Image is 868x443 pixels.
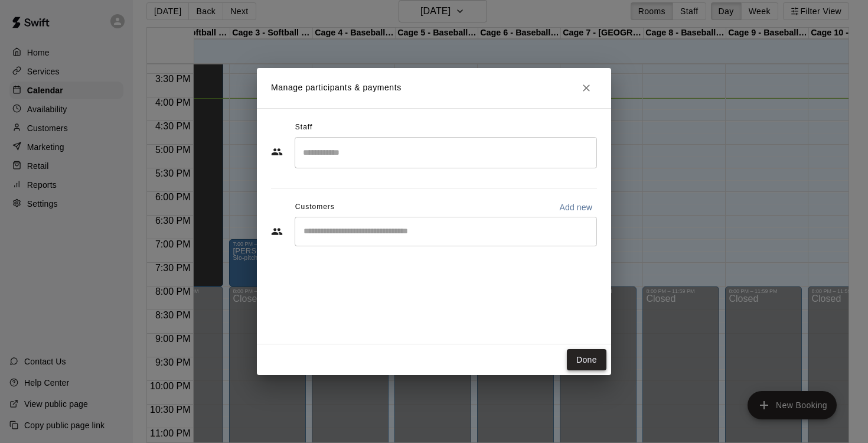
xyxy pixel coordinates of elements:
button: Done [567,349,606,371]
button: Add new [554,198,597,217]
div: Search staff [295,137,597,168]
svg: Staff [271,146,283,158]
span: Customers [295,198,335,217]
span: Staff [295,118,312,137]
p: Manage participants & payments [271,82,402,94]
div: Start typing to search customers... [295,217,597,246]
svg: Customers [271,226,283,237]
button: Close [576,77,597,99]
p: Add new [559,201,592,213]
